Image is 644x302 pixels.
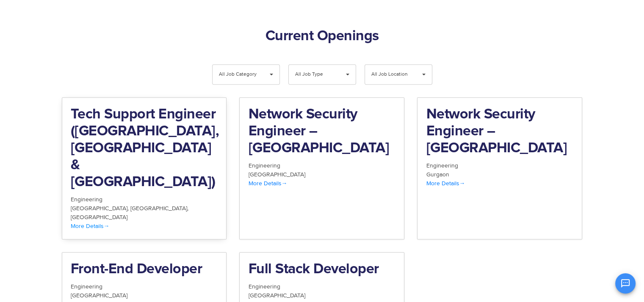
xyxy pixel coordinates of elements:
[71,261,218,278] h2: Front-End Developer
[371,65,412,84] span: All Job Location
[62,97,227,239] a: Tech Support Engineer ([GEOGRAPHIC_DATA], [GEOGRAPHIC_DATA] & [GEOGRAPHIC_DATA]) Engineering [GEO...
[71,292,127,299] span: [GEOGRAPHIC_DATA]
[426,106,573,157] h2: Network Security Engineer – [GEOGRAPHIC_DATA]
[295,65,335,84] span: All Job Type
[71,222,110,230] span: More Details
[426,162,458,169] span: Engineering
[248,292,305,299] span: [GEOGRAPHIC_DATA]
[130,205,188,212] span: [GEOGRAPHIC_DATA]
[426,171,449,178] span: Gurgaon
[71,196,102,203] span: Engineering
[71,205,130,212] span: [GEOGRAPHIC_DATA]
[219,65,259,84] span: All Job Category
[248,180,287,187] span: More Details
[248,171,305,178] span: [GEOGRAPHIC_DATA]
[417,97,582,239] a: Network Security Engineer – [GEOGRAPHIC_DATA] Engineering Gurgaon More Details
[416,65,432,84] span: ▾
[239,97,404,239] a: Network Security Engineer – [GEOGRAPHIC_DATA] Engineering [GEOGRAPHIC_DATA] More Details
[615,273,636,294] button: Open chat
[71,283,102,290] span: Engineering
[71,106,218,191] h2: Tech Support Engineer ([GEOGRAPHIC_DATA], [GEOGRAPHIC_DATA] & [GEOGRAPHIC_DATA])
[248,162,280,169] span: Engineering
[340,65,356,84] span: ▾
[426,180,465,187] span: More Details
[248,283,280,290] span: Engineering
[71,214,127,221] span: [GEOGRAPHIC_DATA]
[248,261,395,278] h2: Full Stack Developer
[248,106,395,157] h2: Network Security Engineer – [GEOGRAPHIC_DATA]
[62,28,583,45] h2: Current Openings
[263,65,279,84] span: ▾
